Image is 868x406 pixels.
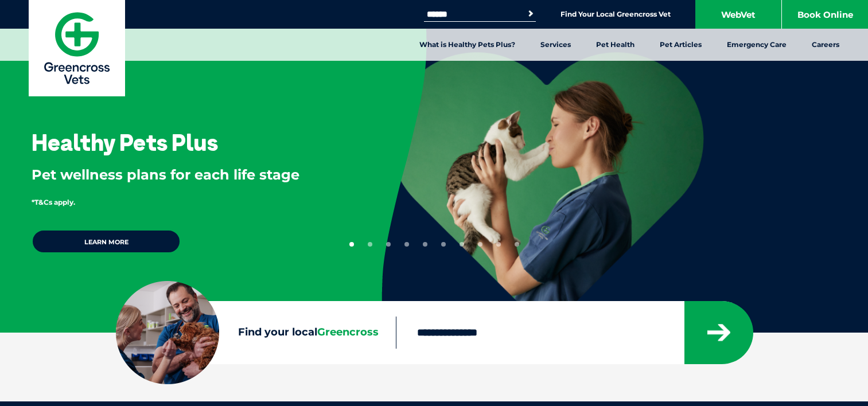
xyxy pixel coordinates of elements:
a: Services [528,29,583,61]
button: 8 of 10 [478,242,482,247]
a: Pet Articles [647,29,714,61]
button: Search [525,8,536,19]
button: 5 of 10 [423,242,427,247]
a: Learn more [32,229,181,253]
p: Pet wellness plans for each life stage [32,165,344,185]
button: 4 of 10 [404,242,409,247]
button: 6 of 10 [441,242,446,247]
a: Emergency Care [714,29,799,61]
button: 3 of 10 [386,242,391,247]
a: What is Healthy Pets Plus? [407,29,528,61]
button: 7 of 10 [460,242,464,247]
button: 10 of 10 [515,242,519,247]
a: Pet Health [583,29,647,61]
span: Greencross [317,326,379,338]
button: 1 of 10 [349,242,354,247]
button: 2 of 10 [368,242,372,247]
button: 9 of 10 [496,242,501,247]
label: Find your local [116,324,396,341]
span: *T&Cs apply. [32,198,75,206]
a: Find Your Local Greencross Vet [560,10,671,19]
h3: Healthy Pets Plus [32,131,218,154]
a: Careers [799,29,852,61]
